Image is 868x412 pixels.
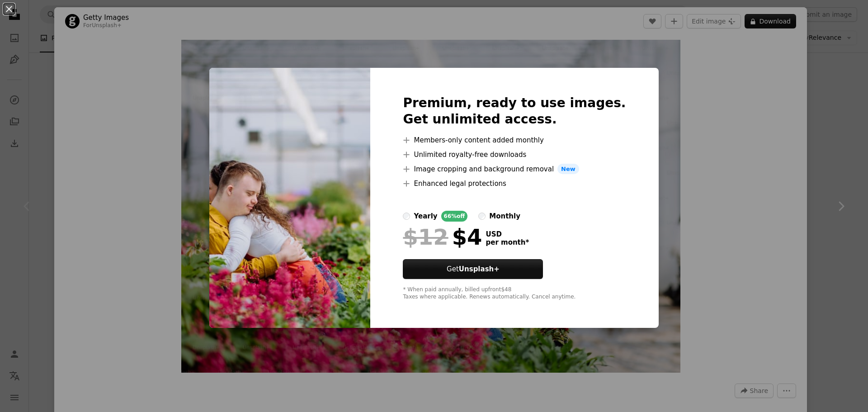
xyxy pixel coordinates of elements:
[403,95,626,128] h2: Premium, ready to use images. Get unlimited access.
[441,211,468,222] div: 66% off
[403,225,482,249] div: $4
[414,211,437,222] div: yearly
[557,164,579,175] span: New
[209,68,370,328] img: premium_photo-1663054370137-b18cab3496a6
[486,230,529,238] span: USD
[403,286,626,301] div: * When paid annually, billed upfront $48 Taxes where applicable. Renews automatically. Cancel any...
[403,213,410,220] input: yearly66%off
[486,238,529,246] span: per month *
[489,211,520,222] div: monthly
[403,225,448,249] span: $12
[403,178,626,189] li: Enhanced legal protections
[403,259,543,279] button: GetUnsplash+
[403,135,626,146] li: Members-only content added monthly
[459,265,500,273] strong: Unsplash+
[403,164,626,175] li: Image cropping and background removal
[403,149,626,160] li: Unlimited royalty-free downloads
[478,213,486,220] input: monthly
